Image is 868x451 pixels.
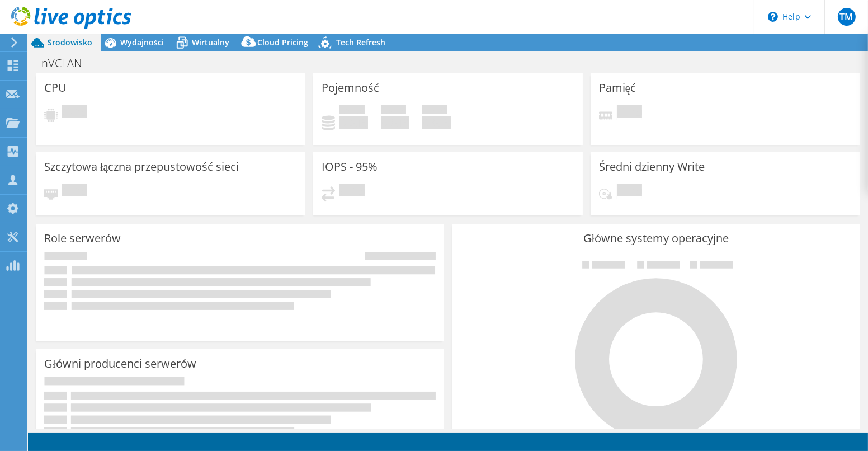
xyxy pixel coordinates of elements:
[838,8,856,26] span: TM
[339,184,365,199] span: Oczekuje
[44,232,121,245] h3: Role serwerów
[599,82,636,94] h3: Pamięć
[257,37,308,48] span: Cloud Pricing
[381,116,409,129] h4: 0 GiB
[617,105,642,120] span: Oczekuje
[339,105,365,116] span: Użytkownik
[422,116,451,129] h4: 0 GiB
[48,37,92,48] span: Środowisko
[44,82,67,94] h3: CPU
[460,232,852,245] h3: Główne systemy operacyjne
[120,37,164,48] span: Wydajności
[62,184,87,199] span: Oczekuje
[322,82,379,94] h3: Pojemność
[62,105,87,120] span: Oczekuje
[381,105,406,116] span: Wolne
[339,116,368,129] h4: 0 GiB
[768,12,778,22] svg: \n
[336,37,385,48] span: Tech Refresh
[322,161,378,173] h3: IOPS - 95%
[422,105,447,116] span: Łącznie
[599,161,705,173] h3: Średni dzienny Write
[44,358,196,370] h3: Główni producenci serwerów
[617,184,642,199] span: Oczekuje
[192,37,229,48] span: Wirtualny
[44,161,239,173] h3: Szczytowa łączna przepustowość sieci
[36,57,99,69] h1: nVCLAN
